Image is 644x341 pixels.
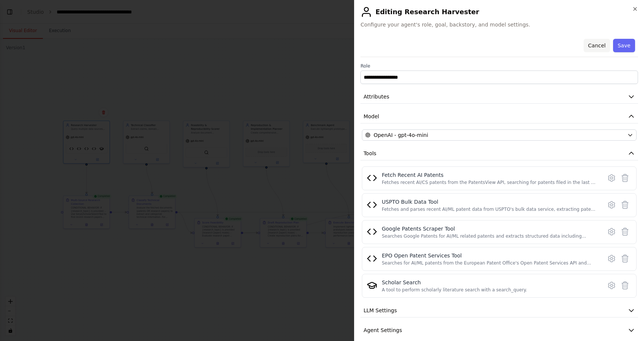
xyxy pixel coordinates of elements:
button: Attributes [360,90,638,104]
button: Configure tool [605,225,618,238]
button: Configure tool [605,279,618,292]
button: Configure tool [605,198,618,212]
span: LLM Settings [363,307,397,314]
span: OpenAI - gpt-4o-mini [373,131,428,139]
button: Delete tool [618,225,632,238]
button: Model [360,110,638,123]
div: EPO Open Patent Services Tool [382,252,597,259]
button: OpenAI - gpt-4o-mini [362,129,637,141]
button: Tools [360,147,638,160]
div: Google Patents Scraper Tool [382,225,597,232]
div: Searches Google Patents for AI/ML related patents and extracts structured data including patent n... [382,233,597,239]
div: A tool to perform scholarly literature search with a search_query. [382,287,527,293]
button: Agent Settings [360,323,638,337]
button: Delete tool [618,252,632,265]
button: Save [613,39,635,52]
button: Configure tool [605,252,618,265]
div: Fetches and parses recent AI/ML patent data from USPTO's bulk data service, extracting patent met... [382,206,597,212]
img: Google Patents Scraper Tool [367,226,377,237]
img: SerplyScholarSearchTool [367,280,377,291]
button: Configure tool [605,171,618,185]
div: Scholar Search [382,279,527,286]
img: EPO Open Patent Services Tool [367,253,377,264]
div: Searches for AI/ML patents from the European Patent Office's Open Patent Services API and returns... [382,260,597,266]
span: Attributes [363,93,389,100]
span: Agent Settings [363,326,402,334]
button: LLM Settings [360,304,638,317]
img: USPTO Bulk Data Tool [367,200,377,210]
div: Fetches recent AI/CS patents from the PatentsView API, searching for patents filed in the last 30... [382,179,597,185]
button: Cancel [584,39,610,52]
button: Delete tool [618,171,632,185]
button: Delete tool [618,198,632,212]
button: Delete tool [618,279,632,292]
div: USPTO Bulk Data Tool [382,198,597,206]
h2: Editing Research Harvester [360,6,638,18]
span: Configure your agent's role, goal, backstory, and model settings. [360,21,638,28]
label: Role [360,63,638,69]
span: Model [363,113,379,120]
img: Fetch Recent AI Patents [367,173,377,183]
div: Fetch Recent AI Patents [382,171,597,179]
span: Tools [363,150,376,157]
